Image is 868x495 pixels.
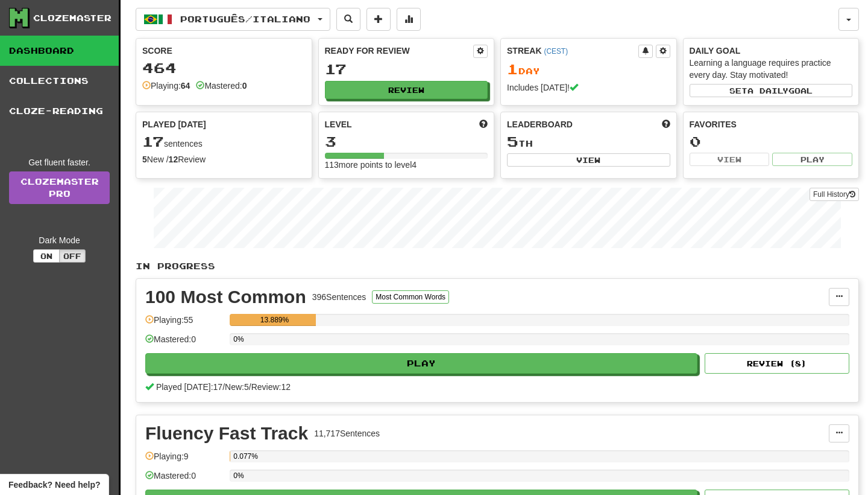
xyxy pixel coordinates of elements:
div: Get fluent faster. [9,156,110,168]
span: / [222,382,225,392]
a: (CEST) [544,47,568,56]
div: 11,717 Sentences [314,427,380,439]
div: Fluency Fast Track [145,424,308,442]
span: 5 [507,133,518,150]
div: 113 more points to level 4 [325,159,488,171]
button: Review [325,81,488,99]
div: Streak [507,45,638,57]
div: Ready for Review [325,45,474,57]
div: 100 Most Common [145,288,306,306]
div: Dark Mode [9,234,110,246]
button: Full History [810,188,859,201]
div: Includes [DATE]! [507,81,670,94]
span: New: 5 [225,382,249,392]
button: Play [772,153,852,166]
span: Leaderboard [507,118,573,130]
p: In Progress [136,260,859,272]
button: Add sentence to collection [366,8,391,31]
button: View [690,153,770,166]
div: Playing: [142,80,190,92]
span: Review: 12 [251,382,291,392]
span: Level [325,118,352,130]
div: Mastered: 0 [145,470,224,490]
div: 396 Sentences [312,291,366,303]
button: On [33,249,60,263]
span: Score more points to level up [479,118,488,130]
span: / [249,382,251,392]
div: 464 [142,60,306,75]
div: Playing: 9 [145,450,224,470]
div: Day [507,62,670,77]
div: 0 [690,134,853,149]
button: Review (8) [705,353,849,374]
div: Daily Goal [690,45,853,57]
div: Score [142,45,306,57]
div: New / Review [142,153,306,165]
div: 13.889% [233,314,316,326]
strong: 64 [181,81,190,91]
strong: 0 [242,81,247,91]
div: th [507,134,670,150]
span: This week in points, UTC [662,118,670,130]
div: Clozemaster [33,12,112,24]
span: Open feedback widget [8,479,100,491]
span: a daily [747,86,788,95]
div: Playing: 55 [145,314,224,334]
button: Português/Italiano [136,8,330,31]
span: 17 [142,133,164,150]
strong: 5 [142,155,147,164]
strong: 12 [169,155,178,164]
button: More stats [397,8,421,31]
div: 17 [325,62,488,77]
button: Most Common Words [372,290,449,304]
span: 1 [507,60,518,77]
div: Mastered: 0 [145,333,224,353]
button: Seta dailygoal [690,84,853,97]
div: Favorites [690,118,853,130]
a: ClozemasterPro [9,171,110,204]
button: Off [59,249,86,263]
div: Learning a language requires practice every day. Stay motivated! [690,57,853,81]
span: Played [DATE]: 17 [156,382,222,392]
div: sentences [142,134,306,150]
div: Mastered: [196,80,247,92]
div: 3 [325,134,488,149]
button: Play [145,353,697,374]
span: Played [DATE] [142,118,206,130]
button: Search sentences [336,8,360,31]
span: Português / Italiano [180,14,310,24]
button: View [507,153,670,167]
